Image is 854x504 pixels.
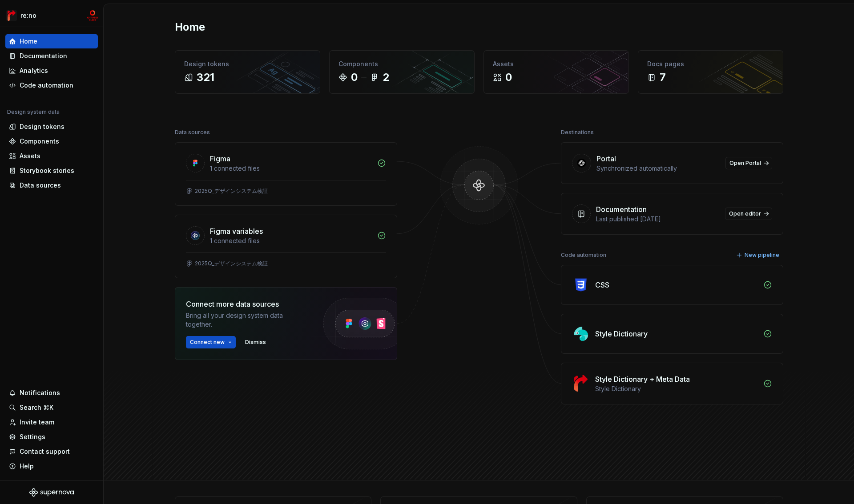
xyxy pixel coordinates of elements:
div: Components [20,137,59,146]
span: Connect new [190,339,225,346]
div: Docs pages [647,60,774,68]
div: Figma variables [210,226,263,236]
img: mc-develop [87,10,98,21]
div: Code automation [20,81,73,90]
a: Settings [5,430,98,444]
button: Connect new [186,336,236,348]
div: Invite team [20,418,54,427]
div: 2 [383,70,389,84]
div: Documentation [20,52,67,60]
a: Figma variables1 connected files2025Q_デザインシステム検証 [175,215,397,278]
span: Open Portal [729,160,761,167]
div: Design system data [7,108,60,116]
div: Destinations [561,126,594,139]
div: Synchronized automatically [596,164,720,173]
img: 4ec385d3-6378-425b-8b33-6545918efdc5.png [6,10,17,21]
a: Documentation [5,49,98,63]
div: Search ⌘K [20,403,53,412]
div: 7 [660,70,666,84]
div: Design tokens [20,122,64,131]
a: Docs pages7 [638,50,783,94]
div: Storybook stories [20,166,74,175]
svg: Supernova Logo [29,488,74,497]
a: Home [5,34,98,48]
div: 0 [351,70,358,84]
h2: Home [175,20,205,34]
div: 1 connected files [210,164,372,173]
a: Design tokens [5,120,98,134]
div: Data sources [20,181,61,190]
a: Data sources [5,178,98,192]
div: Contact support [20,447,70,456]
div: Assets [493,60,620,68]
div: 0 [505,70,512,84]
a: Components02 [329,50,475,94]
div: Connect more data sources [186,299,306,309]
div: Home [20,37,37,46]
a: Open Portal [725,157,772,169]
div: 2025Q_デザインシステム検証 [195,188,268,195]
div: CSS [595,280,609,290]
a: Open editor [725,208,772,220]
div: 321 [197,70,214,84]
div: Style Dictionary [595,328,648,339]
a: Components [5,134,98,148]
div: Notifications [20,388,60,397]
a: Design tokens321 [175,50,320,94]
div: Components [338,60,465,68]
div: Settings [20,432,45,441]
div: Data sources [175,126,210,139]
button: Dismiss [241,336,270,348]
span: Open editor [729,210,761,217]
button: New pipeline [733,249,783,261]
div: Help [20,462,34,471]
div: re:no [20,11,36,20]
div: Analytics [20,66,48,75]
button: Contact support [5,444,98,459]
span: Dismiss [245,339,266,346]
button: Search ⌘K [5,400,98,415]
div: Assets [20,152,40,160]
div: Documentation [596,204,647,215]
div: Design tokens [184,60,311,68]
button: Notifications [5,386,98,400]
a: Analytics [5,64,98,78]
div: Bring all your design system data together. [186,311,306,329]
a: Assets0 [483,50,629,94]
div: 2025Q_デザインシステム検証 [195,260,268,267]
span: New pipeline [745,252,779,259]
div: Code automation [561,249,606,261]
button: re:nomc-develop [2,6,101,25]
a: Storybook stories [5,164,98,178]
div: Style Dictionary + Meta Data [595,374,690,384]
a: Assets [5,149,98,163]
a: Code automation [5,78,98,92]
div: 1 connected files [210,236,372,245]
a: Invite team [5,415,98,429]
div: Style Dictionary [595,384,758,393]
div: Portal [596,153,616,164]
a: Figma1 connected files2025Q_デザインシステム検証 [175,142,397,206]
button: Help [5,459,98,473]
div: Last published [DATE] [596,215,720,224]
div: Figma [210,153,230,164]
